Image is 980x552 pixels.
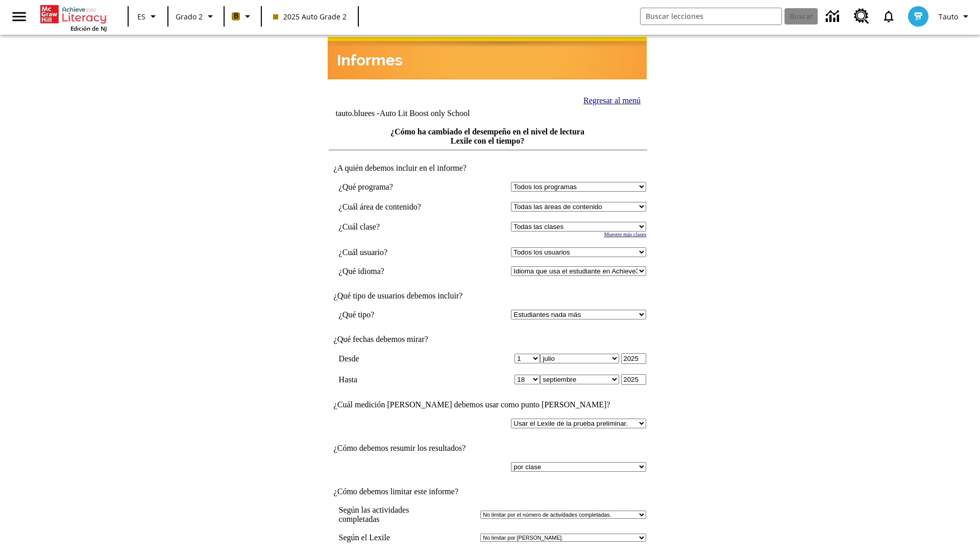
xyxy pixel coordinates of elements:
[228,7,258,26] button: Boost El color de la clase es anaranjado claro. Cambiar el color de la clase.
[641,8,781,25] input: Buscar campo
[848,3,875,30] a: Centro de recursos, Se abrirá en una pestaña nueva.
[132,7,164,26] button: Lenguaje: ES, Selecciona un idioma
[339,182,453,192] td: ¿Qué programa?
[234,10,238,22] span: B
[171,7,220,26] button: Grado: Grado 2, Elige un grado
[339,353,453,364] td: Desde
[583,96,641,105] a: Regresar al menú
[339,222,453,232] td: ¿Cuál clase?
[273,11,347,22] span: 2025 Auto Grade 2
[328,37,647,79] img: header
[339,247,453,257] td: ¿Cuál usuario?
[339,266,453,276] td: ¿Qué idioma?
[935,7,976,26] button: Perfil/Configuración
[380,109,470,118] nobr: Auto Lit Boost only School
[339,202,421,211] nobr: ¿Cuál área de contenido?
[339,310,453,319] td: ¿Qué tipo?
[939,11,958,22] span: Tauto
[137,11,145,22] span: ES
[820,3,848,31] a: Centro de información
[339,533,479,542] td: Según el Lexile
[329,164,647,173] td: ¿A quién debemos incluir en el informe?
[604,232,646,237] a: Muestre más clases
[875,3,902,30] a: Notificaciones
[339,374,453,385] td: Hasta
[329,444,647,453] td: ¿Cómo debemos resumir los resultados?
[4,2,34,32] button: Abrir el menú lateral
[339,505,479,524] td: Según las actividades completadas
[329,335,647,344] td: ¿Qué fechas debemos mirar?
[335,109,523,118] td: tauto.bluees -
[70,25,107,32] span: Edición de NJ
[176,11,203,22] span: Grado 2
[329,291,647,301] td: ¿Qué tipo de usuarios debemos incluir?
[390,127,584,145] a: ¿Cómo ha cambiado el desempeño en el nivel de lectura Lexile con el tiempo?
[329,400,647,409] td: ¿Cuál medición [PERSON_NAME] debemos usar como punto [PERSON_NAME]?
[40,3,107,32] div: Portada
[908,6,928,27] img: avatar image
[329,487,647,496] td: ¿Cómo debemos limitar este informe?
[902,3,935,30] button: Escoja un nuevo avatar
